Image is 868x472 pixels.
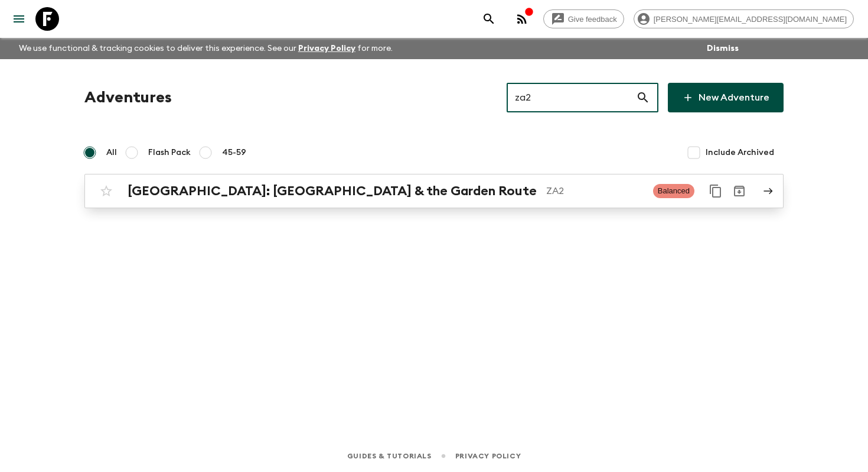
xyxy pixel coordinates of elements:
span: Include Archived [706,147,774,159]
span: Balanced [653,184,694,198]
p: We use functional & tracking cookies to deliver this experience. See our for more. [14,38,397,59]
span: All [106,147,117,159]
button: menu [7,7,31,31]
div: [PERSON_NAME][EMAIL_ADDRESS][DOMAIN_NAME] [634,9,854,28]
span: Flash Pack [148,147,191,159]
a: [GEOGRAPHIC_DATA]: [GEOGRAPHIC_DATA] & the Garden RouteZA2BalancedDuplicate for 45-59Archive [84,174,784,208]
span: Give feedback [562,15,624,24]
input: e.g. AR1, Argentina [507,81,636,114]
button: Archive [727,179,751,203]
h1: Adventures [84,86,172,109]
a: New Adventure [668,83,784,112]
a: Give feedback [543,9,624,28]
a: Guides & Tutorials [347,450,432,463]
span: 45-59 [222,147,246,159]
button: Dismiss [704,40,742,57]
button: search adventures [477,7,501,31]
button: Duplicate for 45-59 [704,179,727,203]
a: Privacy Policy [455,450,521,463]
span: [PERSON_NAME][EMAIL_ADDRESS][DOMAIN_NAME] [647,15,853,24]
p: ZA2 [546,184,644,198]
a: Privacy Policy [298,44,355,53]
h2: [GEOGRAPHIC_DATA]: [GEOGRAPHIC_DATA] & the Garden Route [128,183,537,199]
